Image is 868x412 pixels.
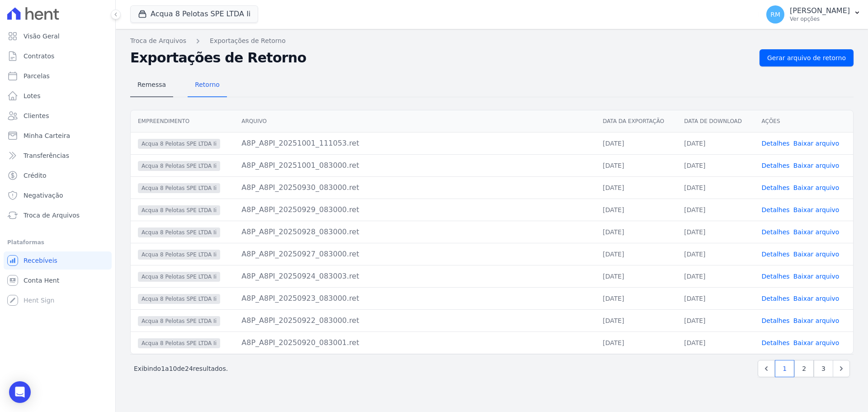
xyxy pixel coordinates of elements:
[677,132,754,154] td: [DATE]
[4,47,112,65] a: Contratos
[762,317,790,324] a: Detalhes
[138,316,220,326] span: Acqua 8 Pelotas SPE LTDA Ii
[210,36,286,46] a: Exportações de Retorno
[762,184,790,191] a: Detalhes
[241,315,588,326] div: A8P_A8PI_20250922_083000.ret
[677,221,754,243] td: [DATE]
[138,139,220,149] span: Acqua 8 Pelotas SPE LTDA Ii
[138,338,220,348] span: Acqua 8 Pelotas SPE LTDA Ii
[793,273,840,280] a: Baixar arquivo
[595,331,677,354] td: [DATE]
[24,52,54,61] span: Contratos
[677,243,754,265] td: [DATE]
[759,49,854,66] a: Gerar arquivo de retorno
[24,191,63,200] span: Negativação
[595,309,677,331] td: [DATE]
[241,138,588,149] div: A8P_A8PI_20251001_111053.ret
[677,331,754,354] td: [DATE]
[767,53,846,62] span: Gerar arquivo de retorno
[762,295,790,302] a: Detalhes
[24,91,41,100] span: Lotes
[794,360,814,377] a: 2
[4,67,112,85] a: Parcelas
[595,265,677,287] td: [DATE]
[759,2,868,27] button: RM [PERSON_NAME] Ver opções
[762,140,790,147] a: Detalhes
[793,251,840,258] a: Baixar arquivo
[241,160,588,171] div: A8P_A8PI_20251001_083000.ret
[677,287,754,309] td: [DATE]
[762,228,790,236] a: Detalhes
[790,15,850,23] p: Ver opções
[762,251,790,258] a: Detalhes
[793,295,840,302] a: Baixar arquivo
[138,161,220,171] span: Acqua 8 Pelotas SPE LTDA Ii
[241,204,588,215] div: A8P_A8PI_20250929_083000.ret
[138,272,220,282] span: Acqua 8 Pelotas SPE LTDA Ii
[132,76,171,94] span: Remessa
[833,360,850,377] a: Next
[793,140,840,147] a: Baixar arquivo
[24,71,50,81] span: Parcelas
[138,250,220,260] span: Acqua 8 Pelotas SPE LTDA Ii
[762,273,790,280] a: Detalhes
[770,11,780,18] span: RM
[4,186,112,204] a: Negativação
[130,50,752,66] h2: Exportações de Retorno
[755,110,853,133] th: Ações
[4,127,112,145] a: Minha Carteira
[130,36,854,46] nav: Breadcrumb
[169,365,177,372] span: 10
[241,293,588,304] div: A8P_A8PI_20250923_083000.ret
[758,360,775,377] a: Previous
[4,251,112,270] a: Recebíveis
[131,110,234,133] th: Empreendimento
[234,110,595,133] th: Arquivo
[134,364,228,373] p: Exibindo a de resultados.
[24,111,49,120] span: Clientes
[4,271,112,289] a: Conta Hent
[138,227,220,237] span: Acqua 8 Pelotas SPE LTDA Ii
[677,154,754,176] td: [DATE]
[595,132,677,154] td: [DATE]
[188,74,227,97] a: Retorno
[793,184,840,191] a: Baixar arquivo
[241,271,588,282] div: A8P_A8PI_20250924_083003.ret
[130,74,227,97] nav: Tab selector
[130,74,173,97] a: Remessa
[762,206,790,213] a: Detalhes
[762,339,790,346] a: Detalhes
[677,199,754,221] td: [DATE]
[241,337,588,348] div: A8P_A8PI_20250920_083001.ret
[241,249,588,260] div: A8P_A8PI_20250927_083000.ret
[138,205,220,215] span: Acqua 8 Pelotas SPE LTDA Ii
[241,182,588,193] div: A8P_A8PI_20250930_083000.ret
[4,166,112,185] a: Crédito
[595,287,677,309] td: [DATE]
[595,176,677,199] td: [DATE]
[814,360,833,377] a: 3
[595,199,677,221] td: [DATE]
[793,162,840,169] a: Baixar arquivo
[185,365,193,372] span: 24
[130,36,186,46] a: Troca de Arquivos
[24,276,59,285] span: Conta Hent
[4,206,112,224] a: Troca de Arquivos
[24,256,57,265] span: Recebíveis
[161,365,165,372] span: 1
[595,221,677,243] td: [DATE]
[793,228,840,236] a: Baixar arquivo
[4,107,112,125] a: Clientes
[9,381,31,403] div: Open Intercom Messenger
[677,309,754,331] td: [DATE]
[595,110,677,133] th: Data da Exportação
[595,243,677,265] td: [DATE]
[677,265,754,287] td: [DATE]
[677,110,754,133] th: Data de Download
[241,227,588,237] div: A8P_A8PI_20250928_083000.ret
[7,237,108,248] div: Plataformas
[138,183,220,193] span: Acqua 8 Pelotas SPE LTDA Ii
[24,131,70,140] span: Minha Carteira
[4,147,112,165] a: Transferências
[138,294,220,304] span: Acqua 8 Pelotas SPE LTDA Ii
